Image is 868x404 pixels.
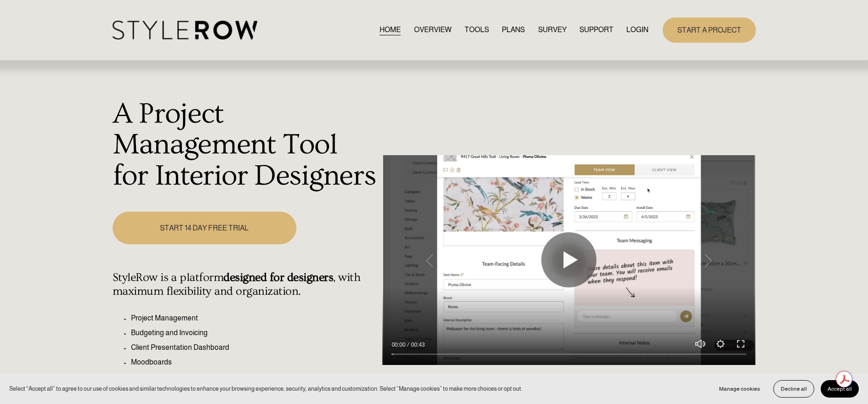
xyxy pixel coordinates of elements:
p: Budgeting and Invoicing [131,327,378,338]
a: LOGIN [626,24,648,36]
span: Accept all [828,386,852,392]
span: SUPPORT [579,24,613,35]
a: OVERVIEW [414,24,452,36]
a: START 14 DAY FREE TRIAL [113,212,296,244]
a: folder dropdown [579,24,613,36]
span: Decline all [781,386,807,392]
div: Current time [391,340,408,349]
h1: A Project Management Tool for Interior Designers [113,99,378,192]
button: Play [541,232,596,287]
p: Project Management [131,313,378,324]
a: PLANS [502,24,525,36]
img: StyleRow [113,21,257,39]
p: Select “Accept all” to agree to our use of cookies and similar technologies to enhance your brows... [9,384,522,393]
a: TOOLS [465,24,489,36]
a: SURVEY [538,24,567,36]
a: START A PROJECT [663,17,756,43]
input: Seek [391,351,746,357]
a: HOME [380,24,401,36]
div: Duration [408,340,427,349]
button: Accept all [821,380,859,398]
button: Manage cookies [712,380,767,398]
p: Order Tracking [131,371,378,382]
strong: designed for designers [223,271,333,284]
h4: StyleRow is a platform , with maximum flexibility and organization. [113,271,378,298]
span: Manage cookies [719,386,760,392]
p: Moodboards [131,357,378,368]
p: Client Presentation Dashboard [131,342,378,353]
button: Decline all [773,380,814,398]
